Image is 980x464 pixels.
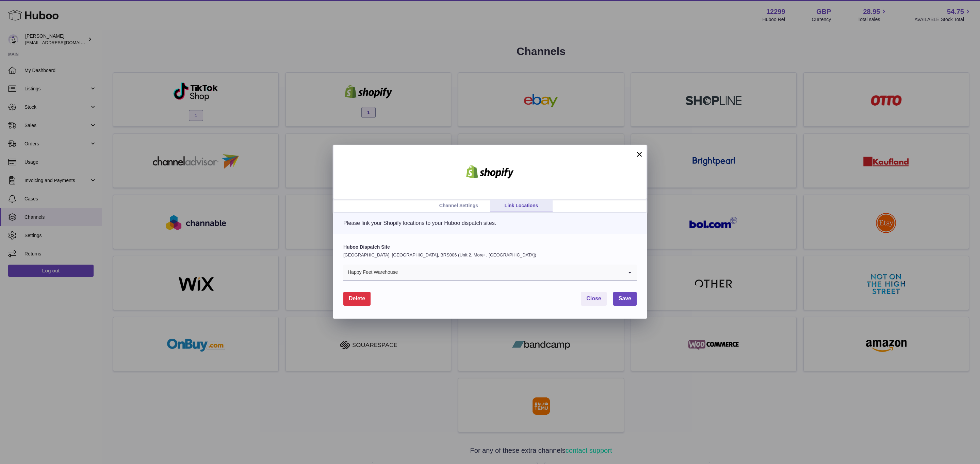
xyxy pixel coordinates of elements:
[490,199,553,212] a: Link Locations
[613,292,637,306] button: Save
[343,265,398,280] span: Happy Feet Warehouse
[343,244,637,250] label: Huboo Dispatch Site
[343,219,637,227] p: Please link your Shopify locations to your Huboo dispatch sites.
[586,296,601,301] span: Close
[343,252,637,258] p: [GEOGRAPHIC_DATA], [GEOGRAPHIC_DATA], BRS006 (Unit 2, More+, [GEOGRAPHIC_DATA])
[581,292,607,306] button: Close
[619,296,631,301] span: Save
[427,199,490,212] a: Channel Settings
[343,292,371,306] button: Delete
[635,150,643,158] button: ×
[343,265,637,281] div: Search for option
[398,265,623,280] input: Search for option
[461,165,519,179] img: shopify
[349,296,365,301] span: Delete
